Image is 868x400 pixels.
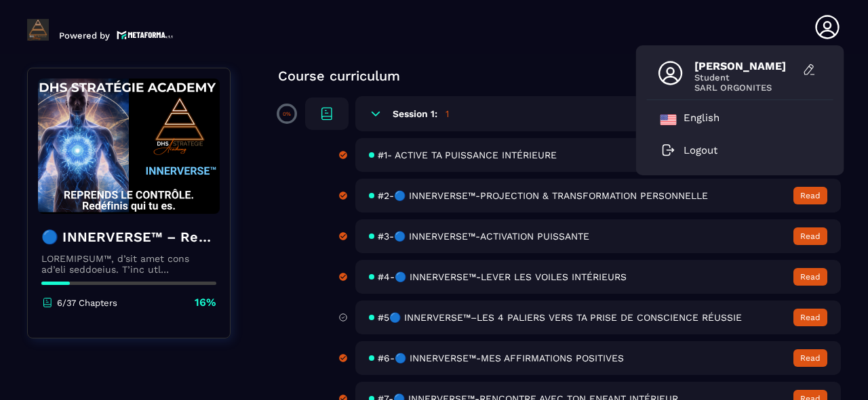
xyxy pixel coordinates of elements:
[378,353,624,363] span: #6-🔵 INNERVERSE™-MES AFFIRMATIONS POSITIVES
[57,298,117,308] p: 6/37 Chapters
[684,112,719,128] p: English
[446,107,449,120] h5: 1
[378,190,708,201] span: #2-🔵 INNERVERSE™-PROJECTION & TRANSFORMATION PERSONNELLE
[684,144,717,156] p: Logout
[278,66,841,85] p: Course curriculum
[793,227,827,245] button: Read
[283,111,291,117] p: 0%
[694,60,796,72] span: [PERSON_NAME]
[38,79,220,214] img: banner
[117,29,174,41] img: logo
[793,349,827,367] button: Read
[694,72,796,83] span: Student
[793,268,827,286] button: Read
[41,253,216,275] p: LOREMIPSUM™, d’sit amet cons ad’eli seddoeius. T’inc utl etdolorema aliquaeni ad minimveniamqui n...
[378,271,627,282] span: #4-🔵 INNERVERSE™-LEVER LES VOILES INTÉRIEURS
[27,19,49,41] img: logo-branding
[378,231,589,242] span: #3-🔵 INNERVERSE™-ACTIVATION PUISSANTE
[694,83,796,93] span: SARL ORGONITES
[59,30,110,41] p: Powered by
[41,227,216,246] h4: 🔵 INNERVERSE™ – Reprogrammation Quantique & Activation du Soi Réel
[195,295,216,310] p: 16%
[793,309,827,326] button: Read
[393,108,437,119] h6: Session 1:
[378,312,742,323] span: #5🔵 INNERVERSE™–LES 4 PALIERS VERS TA PRISE DE CONSCIENCE RÉUSSIE
[378,150,557,160] span: #1- ACTIVE TA PUISSANCE INTÉRIEURE
[793,187,827,204] button: Read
